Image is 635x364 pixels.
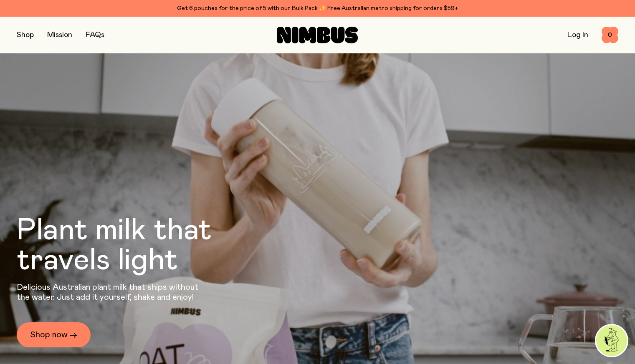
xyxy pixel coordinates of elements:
[47,31,72,39] a: Mission
[17,322,91,347] a: Shop now →
[17,216,257,276] h1: Plant milk that travels light
[567,31,588,39] a: Log In
[602,27,618,43] button: 0
[17,282,204,302] p: Delicious Australian plant milk that ships without the water. Just add it yourself, shake and enjoy!
[86,31,104,39] a: FAQs
[596,325,627,356] img: agent
[17,3,618,13] div: Get 6 pouches for the price of 5 with our Bulk Pack ✨ Free Australian metro shipping for orders $59+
